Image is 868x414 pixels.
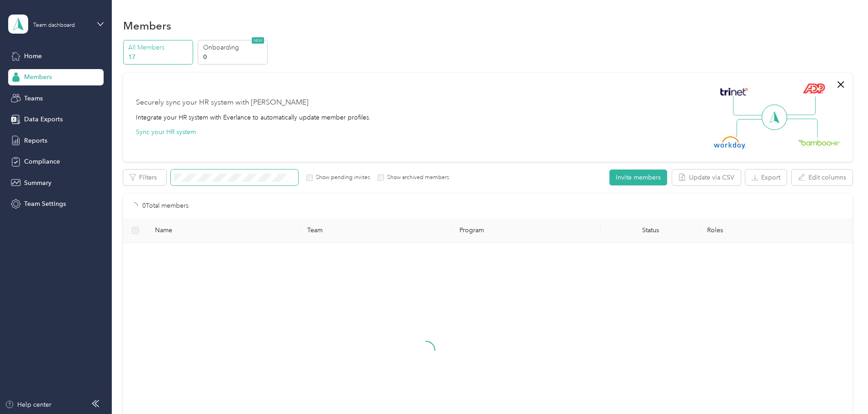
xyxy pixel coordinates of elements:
button: Update via CSV [672,170,741,185]
img: ADP [803,83,825,94]
img: Line Left Down [736,119,768,137]
th: Team [300,218,452,243]
label: Show pending invites [313,174,370,182]
span: Reports [24,136,47,145]
h1: Members [123,21,171,30]
button: Help center [5,400,51,409]
span: Data Exports [24,115,63,124]
span: Teams [24,94,43,103]
img: Workday [714,136,746,149]
span: Summary [24,178,51,188]
button: Sync your HR system [136,127,196,137]
button: Export [745,170,787,185]
p: 0 Total members [142,201,189,211]
div: Integrate your HR system with Everlance to automatically update member profiles. [136,113,371,122]
div: Securely sync your HR system with [PERSON_NAME] [136,97,309,108]
span: Team Settings [24,199,66,209]
th: Program [452,218,601,243]
th: Roles [700,218,852,243]
p: 17 [128,52,190,62]
img: BambooHR [798,139,840,145]
span: Members [24,72,52,82]
label: Show archived members [384,174,449,182]
button: Invite members [609,170,667,185]
p: All Members [128,43,190,52]
span: Name [155,226,293,234]
img: Line Left Up [733,96,765,116]
div: Team dashboard [33,23,75,28]
img: Line Right Up [784,96,816,115]
button: Edit columns [792,170,853,185]
img: Trinet [718,85,750,98]
th: Name [148,218,300,243]
img: Line Right Down [786,119,818,138]
p: 0 [203,52,265,62]
button: Filters [123,170,166,185]
th: Status [601,218,700,243]
p: Onboarding [203,43,265,52]
iframe: Everlance-gr Chat Button Frame [817,363,868,414]
span: Compliance [24,157,60,166]
span: Home [24,51,42,61]
span: NEW [252,37,264,44]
